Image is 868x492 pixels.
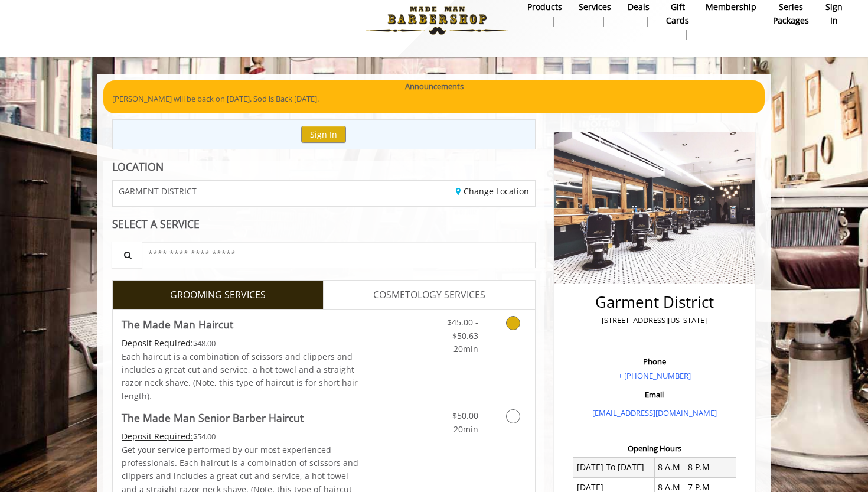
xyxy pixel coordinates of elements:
[579,1,611,14] b: Services
[301,126,346,143] button: Sign In
[170,288,266,303] span: GROOMING SERVICES
[654,457,736,477] td: 8 A.M - 8 P.M
[527,1,562,14] b: products
[112,159,164,174] b: LOCATION
[122,431,193,442] span: This service needs some Advance to be paid before we block your appointment
[405,80,464,93] b: Announcements
[573,457,655,477] td: [DATE] To [DATE]
[825,1,843,27] b: sign in
[567,314,742,327] p: [STREET_ADDRESS][US_STATE]
[112,93,756,105] p: [PERSON_NAME] will be back on [DATE]. Sod is Back [DATE].
[122,316,233,333] b: The Made Man Haircut
[453,423,478,435] span: 20min
[122,430,359,443] div: $54.00
[122,337,193,348] span: This service needs some Advance to be paid before we block your appointment
[452,410,478,421] span: $50.00
[773,1,809,27] b: Series packages
[112,219,536,230] div: SELECT A SERVICE
[567,357,742,366] h3: Phone
[122,337,359,350] div: $48.00
[447,317,478,341] span: $45.00 - $50.63
[112,242,142,268] button: Service Search
[567,294,742,311] h2: Garment District
[456,185,529,197] a: Change Location
[453,343,478,354] span: 20min
[119,187,197,196] span: GARMENT DISTRICT
[564,444,745,452] h3: Opening Hours
[618,370,691,381] a: + [PHONE_NUMBER]
[706,1,756,14] b: Membership
[567,390,742,399] h3: Email
[666,1,689,27] b: gift cards
[628,1,650,14] b: Deals
[592,408,717,418] a: [EMAIL_ADDRESS][DOMAIN_NAME]
[373,288,485,303] span: COSMETOLOGY SERVICES
[122,409,304,426] b: The Made Man Senior Barber Haircut
[122,351,358,402] span: Each haircut is a combination of scissors and clippers and includes a great cut and service, a ho...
